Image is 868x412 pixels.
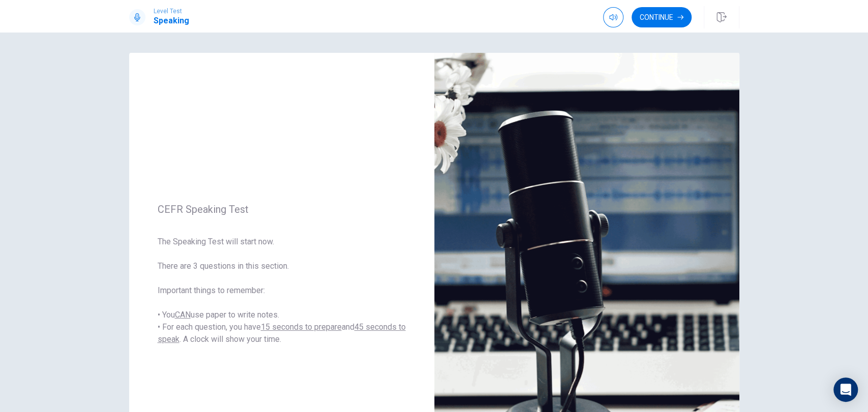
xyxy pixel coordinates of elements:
[154,8,189,15] span: Level Test
[154,15,189,27] h1: Speaking
[261,322,342,332] u: 15 seconds to prepare
[158,236,406,345] span: The Speaking Test will start now. There are 3 questions in this section. Important things to reme...
[833,377,858,402] div: Open Intercom Messenger
[632,7,692,27] button: Continue
[158,203,406,215] span: CEFR Speaking Test
[175,310,191,320] u: CAN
